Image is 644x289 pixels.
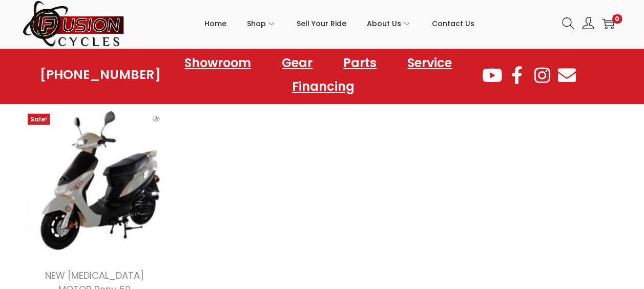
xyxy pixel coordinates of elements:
[282,75,365,98] a: Financing
[204,1,226,47] a: Home
[602,17,614,30] a: 0
[297,1,346,47] a: Sell Your Ride
[367,1,411,47] a: About Us
[297,11,346,36] span: Sell Your Ride
[161,51,481,98] nav: Menu
[397,51,462,75] a: Service
[367,11,401,36] span: About Us
[146,109,167,129] span: Quick View
[272,51,323,75] a: Gear
[432,11,474,36] span: Contact Us
[125,1,554,47] nav: Primary navigation
[204,11,226,36] span: Home
[40,68,161,82] a: [PHONE_NUMBER]
[247,1,276,47] a: Shop
[333,51,387,75] a: Parts
[432,1,474,47] a: Contact Us
[247,11,266,36] span: Shop
[174,51,261,75] a: Showroom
